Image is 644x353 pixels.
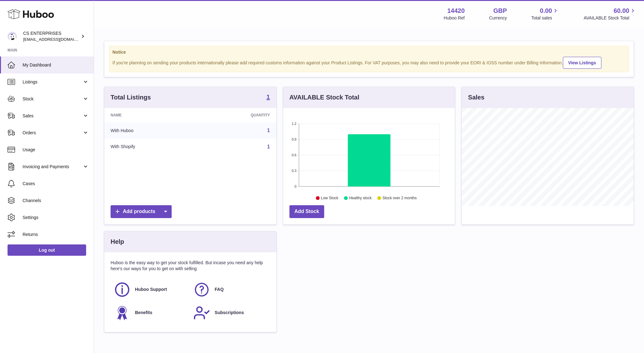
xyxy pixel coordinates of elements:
[8,244,86,256] a: Log out
[540,7,552,15] span: 0.00
[292,169,296,173] text: 0.3
[321,196,339,201] text: Low Stock
[135,286,167,292] span: Huboo Support
[584,7,636,21] a: 60.00 AVAILABLE Stock Total
[489,15,507,21] div: Currency
[23,147,89,153] span: Usage
[563,57,601,69] a: View Listings
[215,286,224,292] span: FAQ
[531,7,559,21] a: 0.00 Total sales
[193,281,267,298] a: FAQ
[112,56,626,69] div: If you're planning on sending your products internationally please add required customs informati...
[23,37,92,42] span: [EMAIL_ADDRESS][DOMAIN_NAME]
[447,7,465,15] strong: 14420
[382,196,417,201] text: Stock over 2 months
[197,108,276,122] th: Quantity
[23,215,89,221] span: Settings
[493,7,507,15] strong: GBP
[267,94,270,100] strong: 1
[289,205,324,218] a: Add Stock
[112,49,626,55] strong: Notice
[8,32,17,41] img: csenterprisesholding@gmail.com
[294,185,296,188] text: 0
[267,128,270,133] a: 1
[104,108,197,122] th: Name
[104,139,197,155] td: With Shopify
[267,144,270,149] a: 1
[584,15,636,21] span: AVAILABLE Stock Total
[23,164,82,170] span: Invoicing and Payments
[23,130,82,136] span: Orders
[114,304,187,321] a: Benefits
[468,93,484,102] h3: Sales
[111,260,270,272] p: Huboo is the easy way to get your stock fulfilled. But incase you need any help here's our ways f...
[104,122,197,139] td: With Huboo
[267,94,270,101] a: 1
[23,232,89,238] span: Returns
[23,79,82,85] span: Listings
[289,93,359,102] h3: AVAILABLE Stock Total
[292,153,296,157] text: 0.6
[23,198,89,204] span: Channels
[23,62,89,68] span: My Dashboard
[114,281,187,298] a: Huboo Support
[215,310,244,316] span: Subscriptions
[23,30,80,42] div: CS ENTERPRISES
[349,196,372,201] text: Healthy stock
[23,181,89,187] span: Cases
[193,304,267,321] a: Subscriptions
[135,310,152,316] span: Benefits
[111,93,151,102] h3: Total Listings
[292,122,296,126] text: 1.2
[111,205,172,218] a: Add products
[444,15,465,21] div: Huboo Ref
[111,238,124,246] h3: Help
[292,137,296,141] text: 0.9
[531,15,559,21] span: Total sales
[23,96,82,102] span: Stock
[614,7,629,15] span: 60.00
[23,113,82,119] span: Sales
